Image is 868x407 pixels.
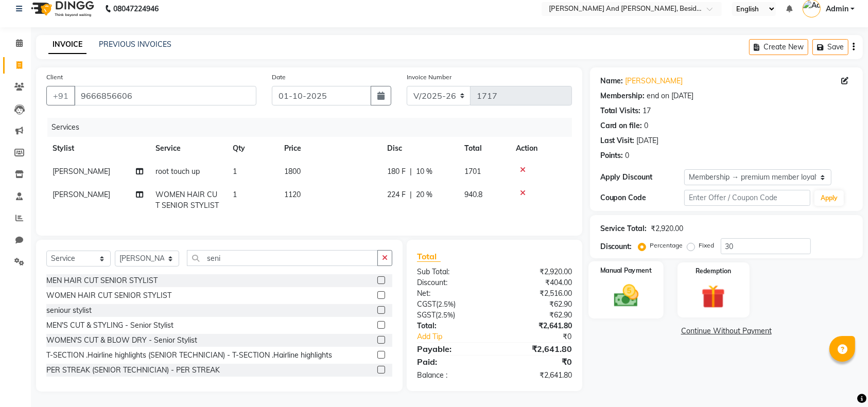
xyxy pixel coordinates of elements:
[272,73,286,82] label: Date
[494,288,579,299] div: ₹2,516.00
[409,288,494,299] div: Net:
[600,223,647,234] div: Service Total:
[438,300,454,308] span: 2.5%
[684,190,810,206] input: Enter Offer / Coupon Code
[233,167,237,176] span: 1
[284,190,301,199] span: 1120
[46,73,63,82] label: Client
[650,241,683,250] label: Percentage
[494,370,579,381] div: ₹2,641.80
[409,321,494,331] div: Total:
[626,150,630,161] div: 0
[812,39,848,55] button: Save
[46,290,171,301] div: WOMEN HAIR CUT SENIOR STYLIST
[494,277,579,288] div: ₹404.00
[284,167,301,176] span: 1800
[46,350,332,361] div: T-SECTION .Hairline highlights (SENIOR TECHNICIAN) - T-SECTION .Hairline highlights
[626,76,683,86] a: [PERSON_NAME]
[417,299,436,309] span: CGST
[600,135,635,146] div: Last Visit:
[409,299,494,310] div: ( )
[600,172,684,183] div: Apply Discount
[494,267,579,277] div: ₹2,920.00
[417,310,436,320] span: SGST
[46,320,173,331] div: MEN'S CUT & STYLING - Senior Stylist
[494,343,579,355] div: ₹2,641.80
[600,120,643,131] div: Card on file:
[458,137,510,160] th: Total
[600,241,632,252] div: Discount:
[48,36,86,54] a: INVOICE
[694,282,733,311] img: _gift.svg
[46,275,158,286] div: MEN HAIR CUT SENIOR STYLIST
[46,305,92,316] div: seniour stylist
[651,223,684,234] div: ₹2,920.00
[46,137,149,160] th: Stylist
[494,310,579,321] div: ₹62.90
[826,4,848,14] span: Admin
[699,241,715,250] label: Fixed
[600,76,623,86] div: Name:
[227,137,278,160] th: Qty
[409,310,494,321] div: ( )
[606,281,646,310] img: _cash.svg
[387,189,406,200] span: 224 F
[187,250,378,266] input: Search or Scan
[410,166,412,177] span: |
[600,192,684,203] div: Coupon Code
[464,190,482,199] span: 940.8
[409,356,494,368] div: Paid:
[409,267,494,277] div: Sub Total:
[46,365,220,376] div: PER STREAK (SENIOR TECHNICIAN) - PER STREAK
[381,137,458,160] th: Disc
[407,73,452,82] label: Invoice Number
[46,335,197,346] div: WOMEN'S CUT & BLOW DRY - Senior Stylist
[600,91,645,101] div: Membership:
[600,266,652,275] label: Manual Payment
[645,120,649,131] div: 0
[600,150,623,161] div: Points:
[416,189,432,200] span: 20 %
[637,135,659,146] div: [DATE]
[155,190,219,210] span: WOMEN HAIR CUT SENIOR STYLIST
[278,137,381,160] th: Price
[749,39,808,55] button: Create New
[647,91,694,101] div: end on [DATE]
[696,267,731,276] label: Redemption
[438,311,453,319] span: 2.5%
[53,190,110,199] span: [PERSON_NAME]
[416,166,432,177] span: 10 %
[494,299,579,310] div: ₹62.90
[592,326,861,337] a: Continue Without Payment
[600,105,641,116] div: Total Visits:
[149,137,227,160] th: Service
[53,167,110,176] span: [PERSON_NAME]
[410,189,412,200] span: |
[233,190,237,199] span: 1
[464,167,481,176] span: 1701
[643,105,651,116] div: 17
[155,167,200,176] span: root touch up
[510,137,572,160] th: Action
[409,370,494,381] div: Balance :
[417,251,441,262] span: Total
[409,277,494,288] div: Discount:
[509,331,580,342] div: ₹0
[47,118,580,137] div: Services
[409,343,494,355] div: Payable:
[74,86,256,105] input: Search by Name/Mobile/Email/Code
[46,86,75,105] button: +91
[99,40,171,49] a: PREVIOUS INVOICES
[387,166,406,177] span: 180 F
[494,321,579,331] div: ₹2,641.80
[494,356,579,368] div: ₹0
[814,190,844,206] button: Apply
[409,331,509,342] a: Add Tip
